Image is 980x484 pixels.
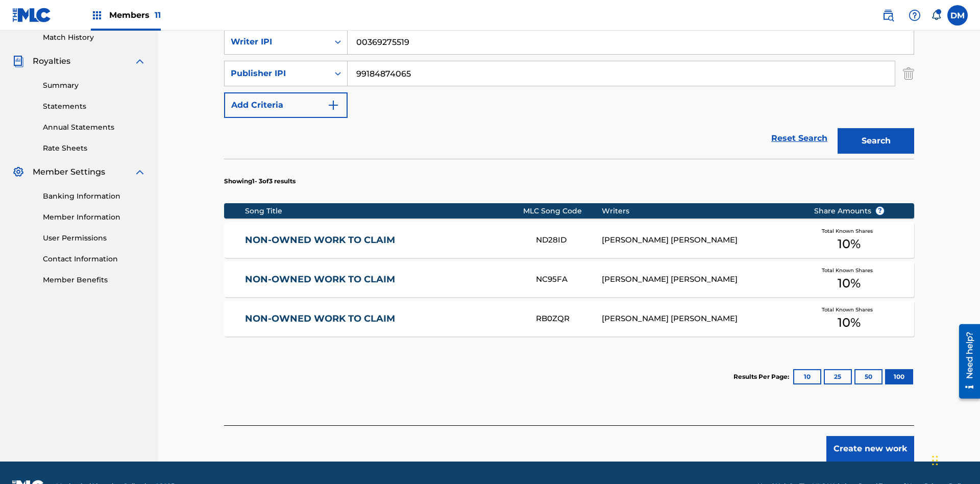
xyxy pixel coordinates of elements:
[43,122,146,133] a: Annual Statements
[43,191,146,202] a: Banking Information
[536,234,601,246] div: ND28ID
[602,313,798,325] div: [PERSON_NAME] [PERSON_NAME]
[523,206,602,216] div: MLC Song Code
[838,313,861,332] span: 10 %
[822,306,877,313] span: Total Known Shares
[245,206,523,216] div: Song Title
[224,177,296,186] p: Showing 1 - 3 of 3 results
[12,8,52,22] img: MLC Logo
[33,55,70,67] span: Royalties
[12,55,24,67] img: Royalties
[733,372,792,381] p: Results Per Page:
[12,166,24,178] img: Member Settings
[876,207,884,215] span: ?
[536,313,601,325] div: RB0ZQR
[43,254,146,264] a: Contact Information
[327,99,339,111] img: 9d2ae6d4665cec9f34b9.svg
[43,32,146,43] a: Match History
[43,212,146,223] a: Member Information
[134,166,146,178] img: expand
[43,275,146,285] a: Member Benefits
[536,274,601,285] div: NC95FA
[134,55,146,67] img: expand
[909,9,921,21] img: help
[904,5,925,26] div: Help
[903,61,914,86] img: Delete Criterion
[224,92,348,118] button: Add Criteria
[932,445,938,476] div: Drag
[109,9,161,21] span: Members
[33,166,105,178] span: Member Settings
[878,5,898,26] a: Public Search
[854,369,883,384] button: 50
[838,274,861,293] span: 10 %
[43,101,146,112] a: Statements
[231,36,323,48] div: Writer IPI
[951,320,980,404] iframe: Resource Center
[602,206,798,216] div: Writers
[43,233,146,244] a: User Permissions
[155,10,161,20] span: 11
[947,5,968,26] div: User Menu
[838,128,914,154] button: Search
[838,235,861,253] span: 10 %
[814,206,885,216] span: Share Amounts
[245,234,523,246] a: NON-OWNED WORK TO CLAIM
[882,9,894,21] img: search
[245,313,523,325] a: NON-OWNED WORK TO CLAIM
[826,436,914,462] button: Create new work
[929,435,980,484] iframe: Chat Widget
[231,67,323,80] div: Publisher IPI
[91,9,103,21] img: Top Rightsholders
[602,234,798,246] div: [PERSON_NAME] [PERSON_NAME]
[793,369,821,384] button: 10
[766,127,832,150] a: Reset Search
[931,10,941,20] div: Notifications
[822,227,877,235] span: Total Known Shares
[43,80,146,91] a: Summary
[824,369,852,384] button: 25
[885,369,913,384] button: 100
[245,274,523,285] a: NON-OWNED WORK TO CLAIM
[602,274,798,285] div: [PERSON_NAME] [PERSON_NAME]
[43,143,146,154] a: Rate Sheets
[822,267,877,274] span: Total Known Shares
